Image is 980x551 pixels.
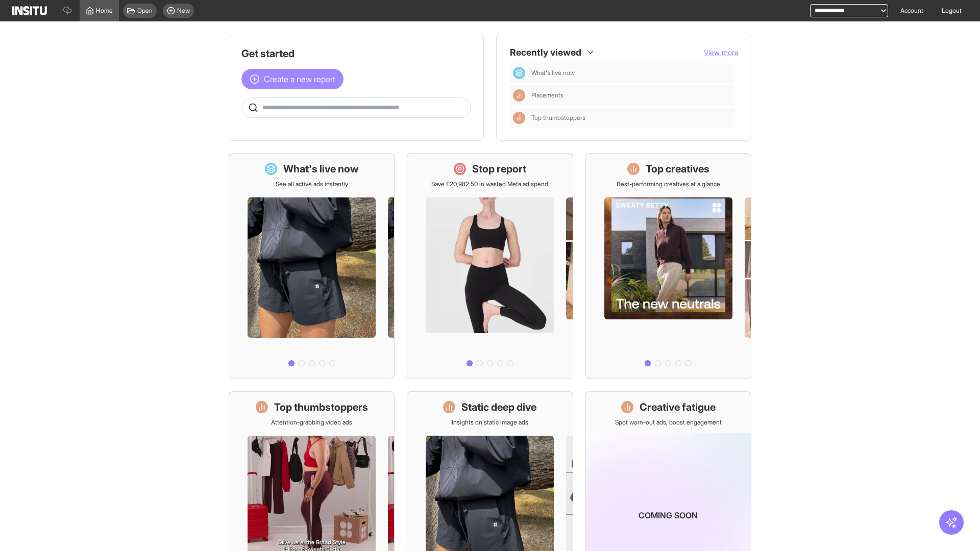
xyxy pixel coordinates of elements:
[431,180,548,188] p: Save £20,982.50 in wasted Meta ad spend
[531,91,563,99] span: Placements
[704,47,739,58] button: View more
[531,91,730,99] span: Placements
[241,69,344,89] button: Create a new report
[531,114,730,122] span: Top thumbstoppers
[461,400,536,414] h1: Static deep dive
[96,7,113,15] span: Home
[617,180,720,188] p: Best-performing creatives at a glance
[531,69,575,77] span: What's live now
[531,114,585,122] span: Top thumbstoppers
[274,400,368,414] h1: Top thumbstoppers
[585,153,751,379] a: Top creativesBest-performing creatives at a glance
[241,46,471,61] h1: Get started
[452,418,528,427] p: Insights on static image ads
[12,6,47,15] img: Logo
[472,162,526,176] h1: Stop report
[513,112,525,124] div: Insights
[177,7,190,15] span: New
[271,418,352,427] p: Attention-grabbing video ads
[407,153,573,379] a: Stop reportSave £20,982.50 in wasted Meta ad spend
[513,67,525,79] div: Dashboard
[229,153,395,379] a: What's live nowSee all active ads instantly
[283,162,359,176] h1: What's live now
[704,48,739,57] span: View more
[137,7,153,15] span: Open
[646,162,709,176] h1: Top creatives
[264,73,335,85] span: Create a new report
[531,69,730,77] span: What's live now
[276,180,348,188] p: See all active ads instantly
[513,89,525,102] div: Insights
